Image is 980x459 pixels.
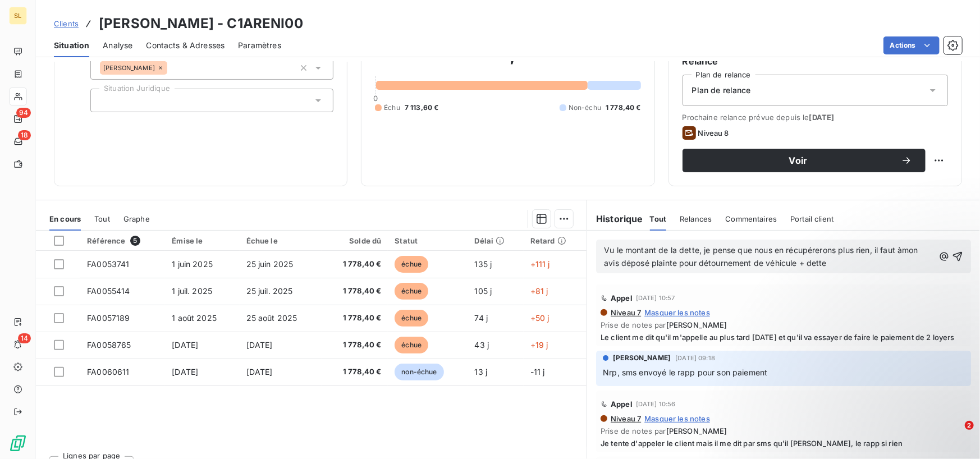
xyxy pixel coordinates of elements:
[601,333,967,342] span: Le client me dit qu'il m'appelle au plus tard [DATE] et qu'il va essayer de faire le paiement de ...
[636,401,676,407] span: [DATE] 10:56
[146,40,225,51] span: Contacts & Adresses
[328,259,381,270] span: 1 778,40 €
[103,40,132,51] span: Analyse
[94,214,110,223] span: Tout
[328,366,381,378] span: 1 778,40 €
[172,313,217,323] span: 1 août 2025
[644,414,710,423] span: Masquer les notes
[611,400,633,408] span: Appel
[680,214,712,223] span: Relances
[569,103,601,113] span: Non-échu
[49,214,81,223] span: En cours
[328,313,381,324] span: 1 778,40 €
[395,337,428,354] span: échue
[328,236,381,245] div: Solde dû
[405,103,439,113] span: 7 113,60 €
[18,130,31,140] span: 18
[650,214,667,223] span: Tout
[246,313,297,323] span: 25 août 2025
[725,214,777,223] span: Commentaires
[530,367,545,377] span: -11 j
[613,353,671,363] span: [PERSON_NAME]
[395,256,428,273] span: échue
[384,103,400,113] span: Échu
[54,40,89,51] span: Situation
[172,367,198,377] span: [DATE]
[698,128,729,137] span: Niveau 8
[87,313,130,323] span: FA0057189
[328,286,381,297] span: 1 778,40 €
[683,113,948,122] span: Prochaine relance prévue depuis le
[601,439,967,448] span: Je tente d'appeler le client mais il me dit par sms qu'il [PERSON_NAME], le rapp si rien
[172,259,213,269] span: 1 juin 2025
[123,214,150,223] span: Graphe
[530,286,548,296] span: +81 j
[172,236,232,245] div: Émise le
[395,364,443,380] span: non-échue
[238,40,281,51] span: Paramètres
[696,156,901,165] span: Voir
[395,236,461,245] div: Statut
[675,355,715,361] span: [DATE] 09:18
[167,63,176,73] input: Ajouter une valeur
[965,421,974,430] span: 2
[666,426,727,435] span: [PERSON_NAME]
[54,19,79,28] span: Clients
[636,295,675,301] span: [DATE] 10:57
[610,414,641,423] span: Niveau 7
[530,340,548,350] span: +19 j
[328,339,381,351] span: 1 778,40 €
[475,286,492,296] span: 105 j
[54,18,79,29] a: Clients
[395,283,428,300] span: échue
[103,65,155,71] span: [PERSON_NAME]
[246,259,294,269] span: 25 juin 2025
[87,286,130,296] span: FA0055414
[611,293,633,302] span: Appel
[130,236,140,246] span: 5
[172,286,212,296] span: 1 juil. 2025
[603,368,767,377] span: Nrp, sms envoyé le rapp pour son paiement
[601,426,967,435] span: Prise de notes par
[610,308,641,317] span: Niveau 7
[883,36,940,54] button: Actions
[87,236,158,246] div: Référence
[530,236,580,245] div: Retard
[395,310,428,327] span: échue
[99,13,303,34] h3: [PERSON_NAME] - C1ARENI00
[683,149,926,172] button: Voir
[373,94,378,103] span: 0
[172,340,198,350] span: [DATE]
[692,85,751,96] span: Plan de relance
[100,95,109,105] input: Ajouter une valeur
[942,421,969,448] iframe: Intercom live chat
[475,236,517,245] div: Délai
[9,7,27,25] div: SL
[87,259,129,269] span: FA0053741
[790,214,834,223] span: Portail client
[666,320,727,329] span: [PERSON_NAME]
[587,212,643,226] h6: Historique
[755,350,980,429] iframe: Intercom notifications message
[601,320,967,329] span: Prise de notes par
[475,367,488,377] span: 13 j
[18,333,31,343] span: 14
[530,259,550,269] span: +111 j
[530,313,549,323] span: +50 j
[246,286,293,296] span: 25 juil. 2025
[475,259,492,269] span: 135 j
[246,236,315,245] div: Échue le
[246,340,273,350] span: [DATE]
[246,367,273,377] span: [DATE]
[9,434,27,452] img: Logo LeanPay
[475,340,489,350] span: 43 j
[87,340,131,350] span: FA0058765
[16,108,31,118] span: 94
[809,113,835,122] span: [DATE]
[606,103,641,113] span: 1 778,40 €
[475,313,488,323] span: 74 j
[87,367,129,377] span: FA0060611
[644,308,710,317] span: Masquer les notes
[604,245,921,268] span: Vu le montant de la dette, je pense que nous en récupérerons plus rien, il faut àmon avis déposé ...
